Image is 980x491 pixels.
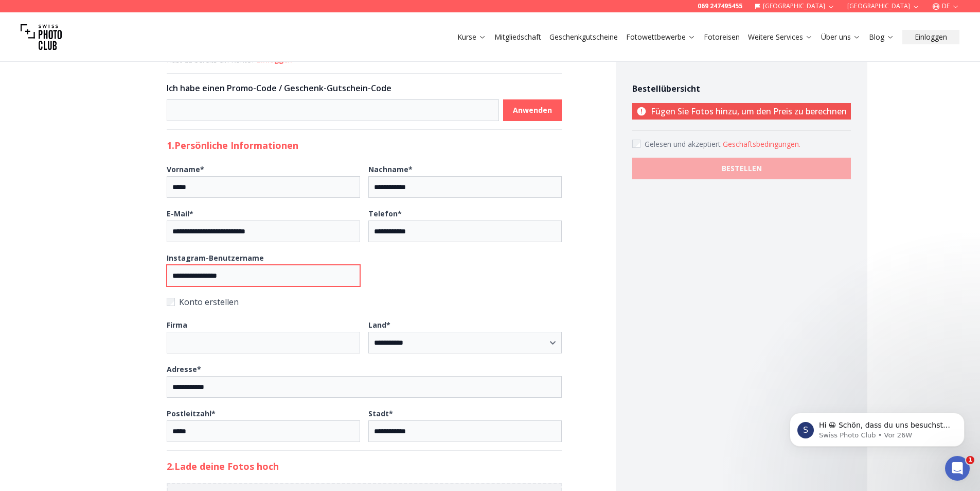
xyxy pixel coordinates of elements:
a: Blog [869,32,894,42]
b: Nachname * [368,164,413,174]
input: Firma [167,332,360,353]
a: Über uns [821,32,861,42]
button: Anwenden [503,99,562,121]
input: Stadt* [368,420,562,442]
input: E-Mail* [167,221,360,242]
span: 1 [966,456,974,464]
input: Konto erstellen [167,298,175,306]
button: Kurse [453,30,490,44]
b: E-Mail * [167,209,193,218]
p: Fügen Sie Fotos hinzu, um den Preis zu berechnen [632,103,851,120]
a: Mitgliedschaft [494,32,541,42]
img: Swiss photo club [21,16,62,58]
button: BESTELLEN [632,158,851,179]
b: Postleitzahl * [167,409,216,418]
a: Weitere Services [748,32,813,42]
b: Firma [167,320,187,330]
select: Land* [368,332,562,353]
iframe: Intercom notifications Nachricht [774,391,980,463]
b: Adresse * [167,364,201,374]
a: Fotowettbewerbe [626,32,696,42]
b: Anwenden [513,105,552,115]
input: Instagram-Benutzername [167,265,360,286]
b: Stadt * [368,409,393,418]
h4: Bestellübersicht [632,82,851,95]
label: Konto erstellen [167,295,562,309]
h2: 2. Lade deine Fotos hoch [167,459,562,473]
a: Fotoreisen [704,32,740,42]
input: Postleitzahl* [167,420,360,442]
b: BESTELLEN [722,163,762,174]
b: Land * [368,320,390,330]
a: Kurse [457,32,486,42]
button: Fotoreisen [700,30,744,44]
button: Mitgliedschaft [490,30,545,44]
b: Vorname * [167,164,204,174]
button: Einloggen [902,30,959,44]
button: Fotowettbewerbe [622,30,700,44]
button: Weitere Services [744,30,817,44]
iframe: Intercom live chat [945,456,970,481]
input: Nachname* [368,176,562,198]
b: Instagram-Benutzername [167,253,264,263]
a: 069 247495455 [698,2,742,10]
h3: Ich habe einen Promo-Code / Geschenk-Gutschein-Code [167,82,562,94]
input: Accept terms [632,140,640,148]
h2: 1. Persönliche Informationen [167,138,562,153]
input: Vorname* [167,176,360,198]
button: Geschenkgutscheine [545,30,622,44]
span: Gelesen und akzeptiert [645,139,723,149]
b: Telefon * [368,209,402,218]
button: Über uns [817,30,865,44]
input: Adresse* [167,376,562,398]
input: Telefon* [368,221,562,242]
button: Accept termsGelesen und akzeptiert [723,139,800,149]
button: Blog [865,30,898,44]
a: Geschenkgutscheine [549,32,618,42]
